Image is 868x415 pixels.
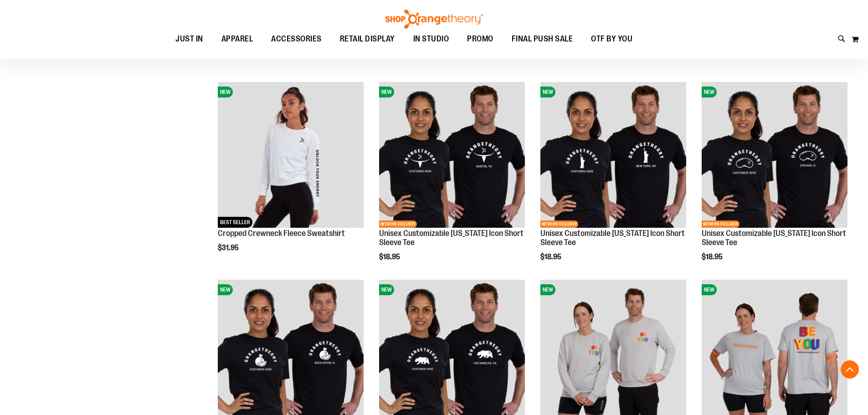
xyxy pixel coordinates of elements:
[213,77,368,275] div: product
[702,87,717,97] span: NEW
[702,82,847,229] a: OTF City Unisex Illinois Icon SS Tee BlackNEWNETWORK EXCLUSIVE
[404,29,458,50] a: IN STUDIO
[536,77,691,284] div: product
[375,77,529,284] div: product
[379,229,524,247] a: Unisex Customizable [US_STATE] Icon Short Sleeve Tee
[702,82,847,228] img: OTF City Unisex Illinois Icon SS Tee Black
[702,220,740,228] span: NETWORK EXCLUSIVE
[379,82,525,229] a: OTF City Unisex Texas Icon SS Tee BlackNEWNETWORK EXCLUSIVE
[218,244,240,252] span: $31.95
[413,29,449,49] span: IN STUDIO
[379,284,394,295] span: NEW
[384,10,484,29] img: Shop Orangetheory
[340,29,395,49] span: RETAIL DISPLAY
[379,220,417,228] span: NETWORK EXCLUSIVE
[702,229,846,247] a: Unisex Customizable [US_STATE] Icon Short Sleeve Tee
[467,29,493,49] span: PROMO
[702,284,717,295] span: NEW
[503,29,582,50] a: FINAL PUSH SALE
[166,29,212,49] a: JUST IN
[591,29,632,49] span: OTF BY YOU
[218,82,364,228] img: Cropped Crewneck Fleece Sweatshirt
[540,284,555,295] span: NEW
[218,217,252,228] span: BEST SELLER
[262,29,331,50] a: ACCESSORIES
[218,284,233,295] span: NEW
[540,253,563,261] span: $18.95
[841,360,859,379] button: Back To Top
[379,253,401,261] span: $18.95
[540,82,686,229] a: OTF City Unisex New York Icon SS Tee BlackNEWNETWORK EXCLUSIVE
[218,82,364,229] a: Cropped Crewneck Fleece SweatshirtNEWBEST SELLER
[218,87,233,97] span: NEW
[540,82,686,228] img: OTF City Unisex New York Icon SS Tee Black
[702,253,724,261] span: $18.95
[379,82,525,228] img: OTF City Unisex Texas Icon SS Tee Black
[582,29,642,50] a: OTF BY YOU
[458,29,503,50] a: PROMO
[379,87,394,97] span: NEW
[221,29,253,49] span: APPAREL
[212,29,262,50] a: APPAREL
[218,229,345,238] a: Cropped Crewneck Fleece Sweatshirt
[540,220,578,228] span: NETWORK EXCLUSIVE
[540,87,555,97] span: NEW
[512,29,573,49] span: FINAL PUSH SALE
[331,29,404,50] a: RETAIL DISPLAY
[540,229,685,247] a: Unisex Customizable [US_STATE] Icon Short Sleeve Tee
[697,77,852,284] div: product
[175,29,203,49] span: JUST IN
[271,29,322,49] span: ACCESSORIES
